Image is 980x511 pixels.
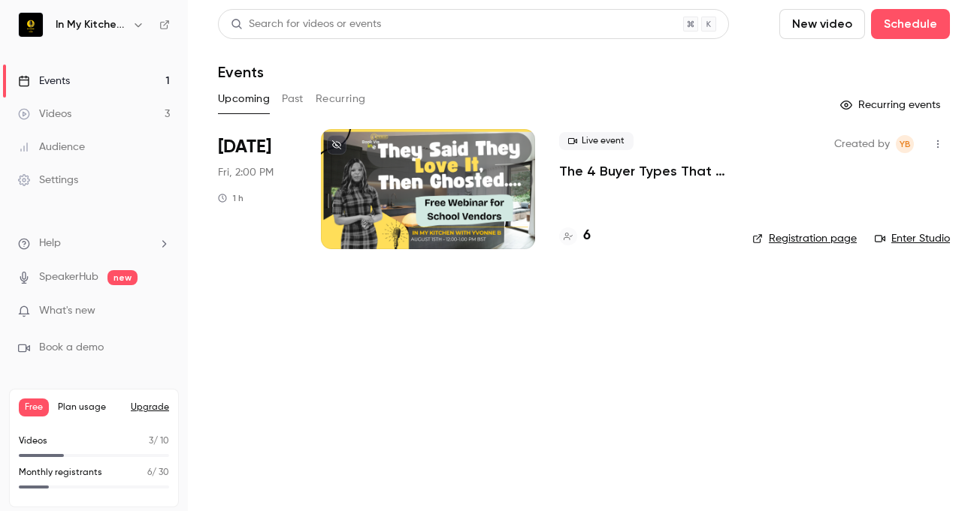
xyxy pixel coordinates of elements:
[282,87,304,111] button: Past
[18,236,170,251] li: help-dropdown-opener
[131,401,169,413] button: Upgrade
[559,162,728,180] a: The 4 Buyer Types That Kill or Close Your Deals
[218,165,274,180] span: Fri, 2:00 PM
[18,74,70,89] div: Events
[875,231,950,246] a: Enter Studio
[18,140,85,155] div: Audience
[58,401,122,413] span: Plan usage
[107,270,138,285] span: new
[834,135,890,153] span: Created by
[56,17,126,32] h6: In My Kitchen With [PERSON_NAME]
[39,303,95,319] span: What's new
[559,226,591,246] a: 6
[18,107,71,122] div: Videos
[559,132,634,150] span: Live event
[147,468,152,477] span: 6
[779,9,865,39] button: New video
[583,226,591,246] h4: 6
[900,135,911,153] span: YB
[896,135,914,153] span: Yvonne Buluma-Samba
[147,466,169,479] p: / 30
[39,340,104,356] span: Book a demo
[833,93,950,117] button: Recurring events
[218,63,264,81] h1: Events
[19,13,43,37] img: In My Kitchen With Yvonne
[19,398,49,416] span: Free
[218,87,270,111] button: Upcoming
[18,173,78,188] div: Settings
[149,434,169,448] p: / 10
[316,87,366,111] button: Recurring
[218,129,297,249] div: Aug 15 Fri, 12:00 PM (Europe/London)
[231,17,381,32] div: Search for videos or events
[39,236,61,251] span: Help
[39,269,98,285] a: SpeakerHub
[19,466,102,479] p: Monthly registrants
[149,437,153,446] span: 3
[218,135,271,159] span: [DATE]
[19,434,47,448] p: Videos
[218,192,243,204] div: 1 h
[871,9,950,39] button: Schedule
[752,231,857,246] a: Registration page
